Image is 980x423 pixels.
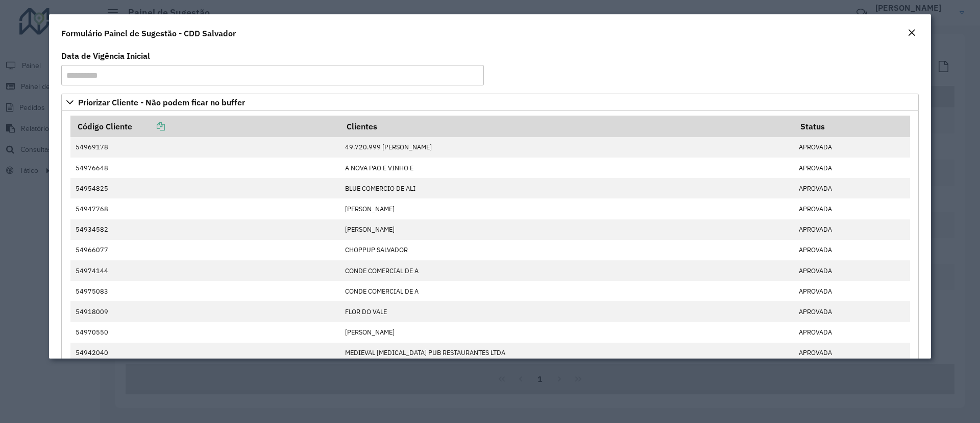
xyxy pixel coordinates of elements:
[70,158,340,178] td: 54976648
[70,178,340,198] td: 54954825
[339,178,793,198] td: BLUE COMERCIO DE ALI
[61,50,150,62] label: Data de Vigência Inicial
[793,240,910,260] td: APROVADA
[70,322,340,343] td: 54970550
[339,198,793,219] td: [PERSON_NAME]
[132,121,165,131] a: Copiar
[70,281,340,301] td: 54975083
[793,178,910,198] td: APROVADA
[70,198,340,219] td: 54947768
[793,301,910,322] td: APROVADA
[70,116,340,137] th: Código Cliente
[339,240,793,260] td: CHOPPUP SALVADOR
[793,343,910,363] td: APROVADA
[793,158,910,178] td: APROVADA
[70,343,340,363] td: 54942040
[339,260,793,281] td: CONDE COMERCIAL DE A
[793,198,910,219] td: APROVADA
[793,322,910,343] td: APROVADA
[70,219,340,240] td: 54934582
[908,29,916,37] em: Fechar
[70,301,340,322] td: 54918009
[339,116,793,137] th: Clientes
[61,27,236,39] h4: Formulário Painel de Sugestão - CDD Salvador
[339,322,793,343] td: [PERSON_NAME]
[793,219,910,240] td: APROVADA
[339,137,793,158] td: 49.720.999 [PERSON_NAME]
[793,137,910,158] td: APROVADA
[793,281,910,301] td: APROVADA
[339,301,793,322] td: FLOR DO VALE
[70,260,340,281] td: 54974144
[339,343,793,363] td: MEDIEVAL [MEDICAL_DATA] PUB RESTAURANTES LTDA
[339,219,793,240] td: [PERSON_NAME]
[78,98,245,106] span: Priorizar Cliente - Não podem ficar no buffer
[339,281,793,301] td: CONDE COMERCIAL DE A
[339,158,793,178] td: A NOVA PAO E VINHO E
[61,94,919,111] a: Priorizar Cliente - Não podem ficar no buffer
[904,27,919,40] button: Close
[70,137,340,158] td: 54969178
[70,240,340,260] td: 54966077
[793,260,910,281] td: APROVADA
[793,116,910,137] th: Status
